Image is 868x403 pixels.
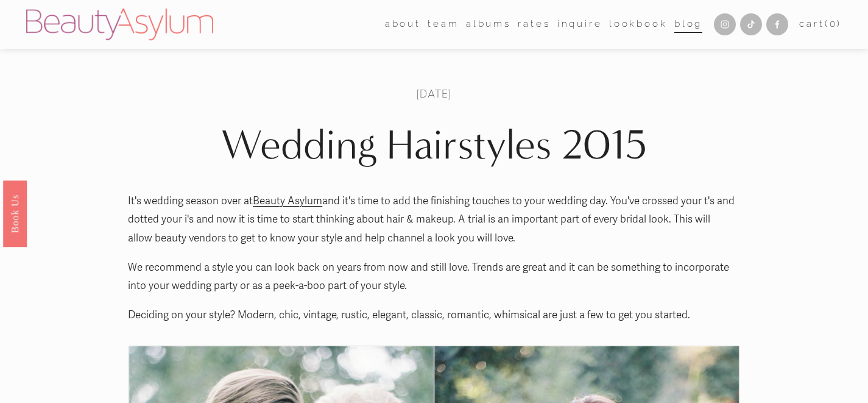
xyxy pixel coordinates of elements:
[385,15,421,34] a: folder dropdown
[799,16,842,33] a: 0 items in cart
[128,121,740,171] h1: Wedding Hairstyles 2015
[128,306,740,325] p: Deciding on your style? Modern, chic, vintage, rustic, elegant, classic, romantic, whimsical are ...
[557,15,602,34] a: Inquire
[428,15,459,34] a: folder dropdown
[428,16,459,33] span: team
[3,180,27,246] a: Book Us
[253,194,322,207] a: Beauty Asylum
[766,13,788,35] a: Facebook
[830,18,838,29] span: 0
[825,18,842,29] span: ( )
[128,259,740,296] p: We recommend a style you can look back on years from now and still love. Trends are great and it ...
[128,192,740,248] p: It's wedding season over at and it's time to add the finishing touches to your wedding day. You'v...
[26,9,213,40] img: Beauty Asylum | Bridal Hair &amp; Makeup Charlotte &amp; Atlanta
[740,13,762,35] a: TikTok
[714,13,736,35] a: Instagram
[674,15,702,34] a: Blog
[466,15,511,34] a: albums
[609,15,668,34] a: Lookbook
[416,87,451,101] span: [DATE]
[518,15,550,34] a: Rates
[385,16,421,33] span: about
